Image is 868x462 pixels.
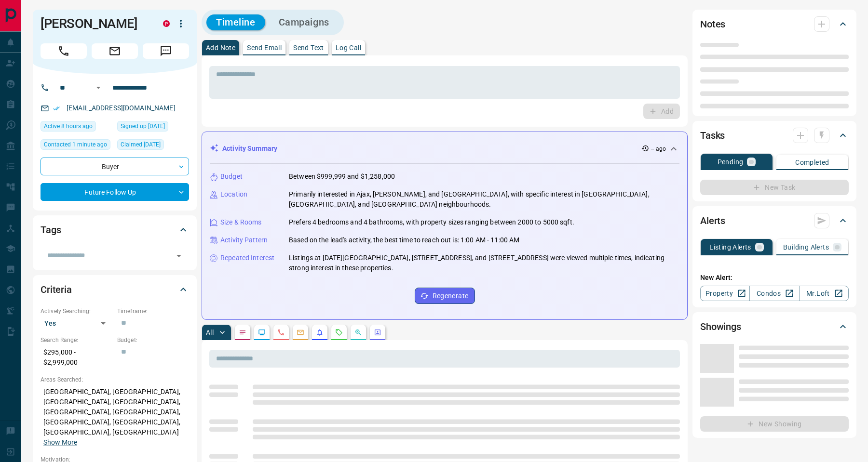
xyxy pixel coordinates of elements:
svg: Notes [239,329,246,336]
h1: [PERSON_NAME] [41,16,149,31]
p: Size & Rooms [220,217,262,227]
button: Open [172,249,186,263]
div: Future Follow Up [41,183,189,201]
p: Location [220,189,247,199]
p: Budget: [117,336,189,344]
span: Contacted 1 minute ago [44,140,107,149]
svg: Emails [297,329,304,336]
div: Sat Jul 26 2025 [117,121,189,134]
p: Search Range: [41,336,112,344]
h2: Notes [700,16,725,32]
svg: Lead Browsing Activity [258,329,266,336]
svg: Requests [335,329,343,336]
div: Sun Aug 17 2025 [41,121,112,134]
svg: Calls [277,329,285,336]
p: Completed [795,159,829,166]
span: Call [41,43,87,59]
p: Prefers 4 bedrooms and 4 bathrooms, with property sizes ranging between 2000 to 5000 sqft. [289,217,574,227]
button: Show More [43,437,77,448]
p: New Alert: [700,273,849,283]
svg: Email Verified [53,105,60,112]
div: Activity Summary-- ago [210,140,679,158]
p: Areas Searched: [41,375,189,384]
p: Listing Alerts [709,244,751,251]
p: -- ago [651,145,666,153]
p: Between $999,999 and $1,258,000 [289,172,395,182]
h2: Criteria [41,282,72,297]
svg: Listing Alerts [316,329,324,336]
div: Notes [700,13,849,36]
p: Send Text [293,44,324,51]
span: Claimed [DATE] [121,140,161,149]
div: Yes [41,316,112,331]
button: Campaigns [269,14,339,30]
p: Actively Searching: [41,307,112,316]
span: Signed up [DATE] [121,121,165,131]
a: Property [700,286,750,301]
a: Mr.Loft [799,286,849,301]
p: Repeated Interest [220,253,274,263]
h2: Showings [700,319,741,334]
a: [EMAIL_ADDRESS][DOMAIN_NAME] [67,104,176,112]
p: $295,000 - $2,999,000 [41,344,112,370]
p: Send Email [247,44,282,51]
svg: Opportunities [354,329,362,336]
a: Condos [749,286,799,301]
div: Sun Aug 17 2025 [41,139,112,153]
div: Buyer [41,158,189,175]
p: Primarily interested in Ajax, [PERSON_NAME], and [GEOGRAPHIC_DATA], with specific interest in [GE... [289,189,679,210]
p: Based on the lead's activity, the best time to reach out is: 1:00 AM - 11:00 AM [289,235,519,245]
span: Message [143,43,189,59]
h2: Alerts [700,213,725,228]
span: Active 8 hours ago [44,121,93,131]
p: Activity Summary [222,144,277,154]
div: Sun Jul 27 2025 [117,139,189,153]
p: Add Note [206,44,235,51]
p: Pending [718,158,744,165]
h2: Tags [41,222,61,238]
div: Alerts [700,209,849,232]
div: Tasks [700,124,849,147]
button: Timeline [206,14,265,30]
svg: Agent Actions [374,329,381,336]
p: Activity Pattern [220,235,268,245]
p: All [206,329,214,336]
button: Regenerate [415,288,475,304]
p: Timeframe: [117,307,189,316]
p: Listings at [DATE][GEOGRAPHIC_DATA], [STREET_ADDRESS], and [STREET_ADDRESS] were viewed multiple ... [289,253,679,273]
p: [GEOGRAPHIC_DATA], [GEOGRAPHIC_DATA], [GEOGRAPHIC_DATA], [GEOGRAPHIC_DATA], [GEOGRAPHIC_DATA], [G... [41,384,189,450]
p: Building Alerts [783,244,829,251]
span: Email [92,43,138,59]
p: Log Call [336,44,361,51]
div: Showings [700,315,849,338]
h2: Tasks [700,128,725,143]
div: Tags [41,218,189,241]
p: Budget [220,172,243,182]
div: property.ca [163,20,170,27]
div: Criteria [41,278,189,301]
button: Open [93,82,104,93]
